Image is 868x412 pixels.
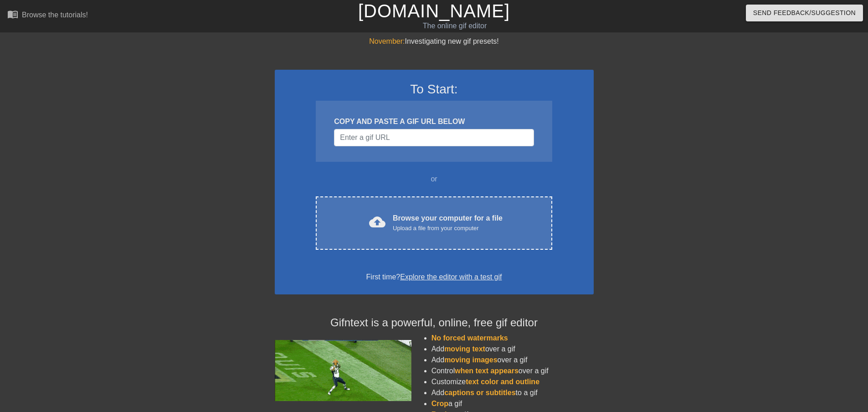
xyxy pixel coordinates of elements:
[358,1,510,21] a: [DOMAIN_NAME]
[431,400,448,407] span: Crop
[444,345,485,353] span: moving text
[287,82,582,97] h3: To Start:
[369,214,385,230] span: cloud_upload
[298,174,570,185] div: or
[431,334,508,342] span: No forced watermarks
[7,9,18,20] span: menu_book
[369,37,405,45] span: November:
[431,344,594,355] li: Add over a gif
[466,378,539,386] span: text color and outline
[753,7,856,19] span: Send Feedback/Suggestion
[400,273,502,281] a: Explore the editor with a test gif
[431,355,594,366] li: Add over a gif
[7,9,88,23] a: Browse the tutorials!
[294,21,616,31] div: The online gif editor
[431,376,594,387] li: Customize
[431,366,594,376] li: Control over a gif
[444,356,497,364] span: moving images
[431,398,594,409] li: a gif
[22,11,88,19] div: Browse the tutorials!
[334,116,534,127] div: COPY AND PASTE A GIF URL BELOW
[275,316,594,330] h4: Gifntext is a powerful, online, free gif editor
[275,36,594,47] div: Investigating new gif presets!
[287,272,582,283] div: First time?
[275,340,411,401] img: football_small.gif
[431,387,594,398] li: Add to a gif
[746,5,863,21] button: Send Feedback/Suggestion
[455,367,519,375] span: when text appears
[444,389,515,397] span: captions or subtitles
[393,224,503,233] div: Upload a file from your computer
[393,213,503,233] div: Browse your computer for a file
[334,129,534,146] input: Username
